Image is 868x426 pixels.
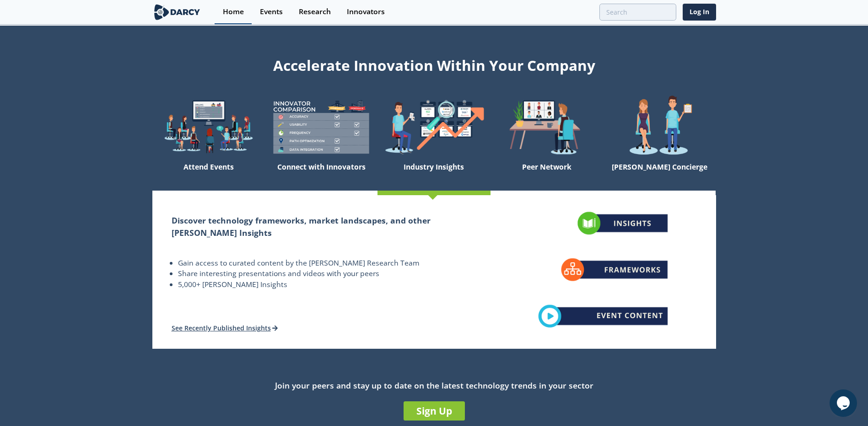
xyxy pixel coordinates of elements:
img: welcome-explore-560578ff38cea7c86bcfe544b5e45342.png [152,95,265,159]
img: logo-wide.svg [152,4,202,20]
div: Connect with Innovators [265,159,377,191]
div: Home [223,8,244,16]
div: Industry Insights [377,159,490,191]
div: Peer Network [491,159,603,191]
div: Attend Events [152,159,265,191]
div: Accelerate Innovation Within Your Company [152,51,716,76]
li: Share interesting presentations and videos with your peers [178,268,471,279]
h2: Discover technology frameworks, market landscapes, and other [PERSON_NAME] Insights [172,214,471,239]
img: welcome-attend-b816887fc24c32c29d1763c6e0ddb6e6.png [491,95,603,159]
img: industry-insights-46702bb6d5ea356566c85124c7f03101.png [518,192,688,347]
input: Advanced Search [599,4,676,21]
img: welcome-find-a12191a34a96034fcac36f4ff4d37733.png [377,95,490,159]
li: 5,000+ [PERSON_NAME] Insights [178,279,471,290]
img: welcome-concierge-wide-20dccca83e9cbdbb601deee24fb8df72.png [603,95,716,159]
iframe: chat widget [830,389,859,417]
a: See Recently Published Insights [172,324,278,332]
div: Innovators [347,8,385,16]
img: welcome-compare-1b687586299da8f117b7ac84fd957760.png [265,95,377,159]
li: Gain access to curated content by the [PERSON_NAME] Research Team [178,258,471,269]
a: Sign Up [404,401,465,421]
a: Log In [683,4,716,21]
div: Research [299,8,331,16]
div: Events [260,8,283,16]
div: [PERSON_NAME] Concierge [603,159,716,191]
